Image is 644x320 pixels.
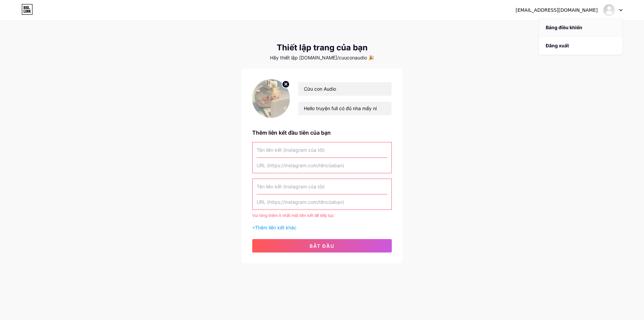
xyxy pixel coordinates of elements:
font: Vui lòng thêm ít nhất một liên kết để tiếp tục [252,213,334,218]
font: Thêm liên kết đầu tiên của bạn [252,129,331,136]
font: Thiết lập trang của bạn [277,43,368,52]
input: tiểu sử [298,102,391,115]
input: Tên liên kết (Instagram của tôi) [257,142,387,157]
font: + [252,225,255,230]
img: ảnh đại diện [252,79,290,118]
input: URL (https://instagram.com/têncủabạn) [257,194,387,210]
input: Tên liên kết (Instagram của tôi) [257,179,387,194]
font: Bảng điều khiển [546,25,582,30]
img: cuuconaudio [603,4,615,16]
font: Đăng xuất [546,43,569,48]
button: bắt đầu [252,239,392,253]
font: Hãy thiết lập [DOMAIN_NAME]/cuuconaudio 🎉 [270,55,374,60]
input: URL (https://instagram.com/têncủabạn) [257,158,387,173]
font: Thêm liên kết khác [255,225,297,230]
a: Bảng điều khiển [539,18,622,37]
font: [EMAIL_ADDRESS][DOMAIN_NAME] [516,7,598,13]
input: Tên của bạn [298,82,391,96]
font: bắt đầu [310,243,334,249]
